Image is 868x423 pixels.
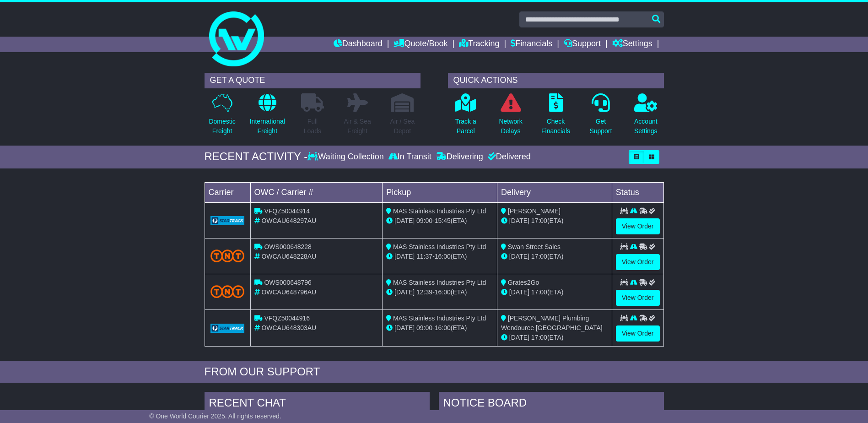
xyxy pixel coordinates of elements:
span: MAS Stainless Industries Pty Ltd [393,315,486,322]
p: Full Loads [301,117,324,136]
div: - (ETA) [386,216,493,226]
span: 16:00 [435,324,451,331]
td: OWC / Carrier # [250,182,383,202]
span: [PERSON_NAME] Plumbing Wendouree [GEOGRAPHIC_DATA] [501,315,603,331]
p: Network Delays [499,117,522,136]
span: 09:00 [416,217,432,224]
div: - (ETA) [386,287,493,297]
a: Support [564,37,601,52]
div: (ETA) [501,333,608,342]
span: 11:37 [416,253,432,260]
img: TNT_Domestic.png [210,285,245,298]
div: RECENT CHAT [205,392,430,417]
a: View Order [616,290,660,306]
span: 15:45 [435,217,451,224]
span: [DATE] [509,288,529,296]
a: NetworkDelays [498,93,523,141]
p: Track a Parcel [455,117,476,136]
p: Air / Sea Depot [390,117,415,136]
span: MAS Stainless Industries Pty Ltd [393,243,486,250]
a: DomesticFreight [208,93,236,141]
div: RECENT ACTIVITY - [205,150,308,163]
div: QUICK ACTIONS [448,73,664,88]
a: CheckFinancials [541,93,571,141]
span: Swan Street Sales [508,243,561,250]
a: Settings [612,37,652,52]
span: [DATE] [509,334,529,341]
td: Pickup [383,182,497,202]
span: OWCAU648228AU [261,253,316,260]
span: [DATE] [394,217,415,224]
span: [DATE] [394,253,415,260]
span: 17:00 [531,253,547,260]
p: International Freight [250,117,285,136]
div: - (ETA) [386,252,493,261]
a: Tracking [459,37,499,52]
td: Status [612,182,663,202]
div: FROM OUR SUPPORT [205,365,664,379]
span: MAS Stainless Industries Pty Ltd [393,207,486,215]
a: View Order [616,218,660,234]
img: TNT_Domestic.png [210,249,245,262]
div: - (ETA) [386,323,493,333]
span: 12:39 [416,288,432,296]
span: VFQZ50044914 [264,207,310,215]
a: View Order [616,325,660,342]
span: OWCAU648303AU [261,324,316,331]
div: (ETA) [501,287,608,297]
span: OWS000648796 [264,279,312,286]
td: Delivery [497,182,612,202]
span: MAS Stainless Industries Pty Ltd [393,279,486,286]
a: View Order [616,254,660,270]
span: [DATE] [509,253,529,260]
div: (ETA) [501,216,608,226]
span: VFQZ50044916 [264,315,310,322]
div: NOTICE BOARD [439,392,664,417]
img: GetCarrierServiceLogo [210,324,245,333]
img: GetCarrierServiceLogo [210,216,245,225]
p: Account Settings [634,117,658,136]
a: Dashboard [334,37,383,52]
span: [DATE] [394,324,415,331]
td: Carrier [205,182,250,202]
div: Waiting Collection [307,152,386,162]
a: Financials [511,37,552,52]
span: OWCAU648796AU [261,288,316,296]
div: Delivered [485,152,531,162]
p: Domestic Freight [209,117,235,136]
span: OWCAU648297AU [261,217,316,224]
div: Delivering [434,152,485,162]
div: GET A QUOTE [205,73,421,88]
a: InternationalFreight [249,93,286,141]
span: 09:00 [416,324,432,331]
span: 17:00 [531,217,547,224]
span: © One World Courier 2025. All rights reserved. [149,412,281,420]
span: [DATE] [394,288,415,296]
div: (ETA) [501,252,608,261]
p: Get Support [589,117,612,136]
span: Grates2Go [508,279,539,286]
span: 16:00 [435,253,451,260]
a: Quote/Book [394,37,447,52]
span: 16:00 [435,288,451,296]
p: Check Financials [541,117,570,136]
span: OWS000648228 [264,243,312,250]
span: [DATE] [509,217,529,224]
a: Track aParcel [455,93,477,141]
span: 17:00 [531,288,547,296]
a: GetSupport [589,93,612,141]
span: 17:00 [531,334,547,341]
a: AccountSettings [634,93,658,141]
span: [PERSON_NAME] [508,207,561,215]
p: Air & Sea Freight [344,117,371,136]
div: In Transit [386,152,434,162]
